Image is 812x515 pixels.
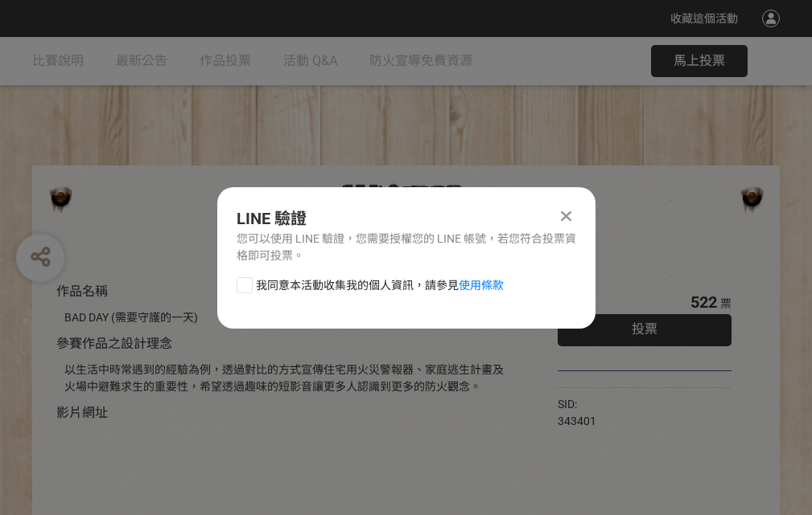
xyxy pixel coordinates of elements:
span: 參賽作品之設計理念 [56,336,172,351]
iframe: Facebook Share [600,396,681,412]
span: 收藏這個活動 [670,12,738,25]
span: 票 [720,297,732,310]
a: 最新公告 [116,37,167,85]
span: 我同意本活動收集我的個人資訊，請參見 [256,277,504,294]
span: 防火宣導免費資源 [369,53,472,68]
div: 您可以使用 LINE 驗證，您需要授權您的 LINE 帳號，若您符合投票資格即可投票。 [237,231,576,264]
a: 活動 Q&A [283,37,337,85]
a: 作品投票 [200,37,251,85]
a: 使用條款 [459,279,504,292]
span: 522 [690,292,717,312]
span: SID: 343401 [558,398,596,427]
span: 比賽說明 [32,53,84,68]
span: 投票 [632,321,657,337]
div: BAD DAY (需要守護的一天) [64,309,509,326]
div: 以生活中時常遇到的經驗為例，透過對比的方式宣傳住宅用火災警報器、家庭逃生計畫及火場中避難求生的重要性，希望透過趣味的短影音讓更多人認識到更多的防火觀念。 [64,362,509,395]
span: 最新公告 [116,53,167,68]
span: 活動 Q&A [283,53,337,68]
a: 比賽說明 [32,37,84,85]
a: 防火宣導免費資源 [369,37,472,85]
button: 馬上投票 [651,45,748,77]
span: 作品名稱 [56,284,108,299]
span: 馬上投票 [674,53,725,68]
span: 影片網址 [56,405,108,420]
span: 作品投票 [200,53,251,68]
div: LINE 驗證 [237,206,576,231]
